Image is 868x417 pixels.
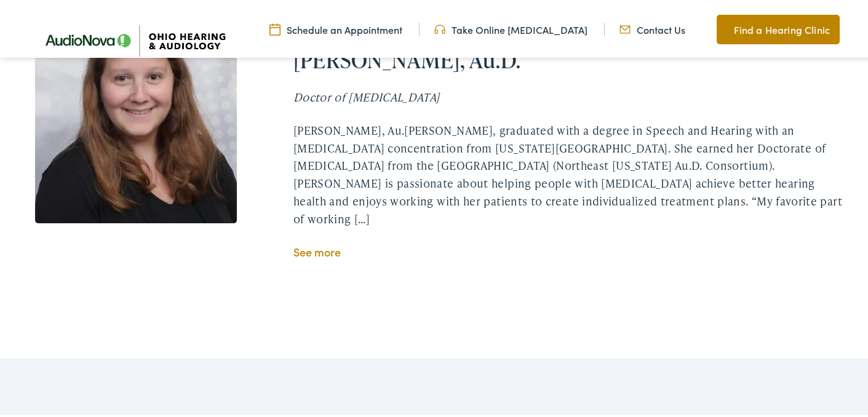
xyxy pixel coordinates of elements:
[269,20,402,34] a: Schedule an Appointment
[434,20,587,34] a: Take Online [MEDICAL_DATA]
[717,20,728,34] img: Map pin icon to find Ohio Hearing & Audiology in Cincinnati, OH
[619,20,631,34] img: Mail icon representing email contact with Ohio Hearing in Cincinnati, OH
[35,19,237,221] img: Carly Wohlfeiler doctor of audiology in Lyndhurst, Ohio.
[293,242,341,257] a: See more
[293,119,842,226] div: [PERSON_NAME], Au.[PERSON_NAME], graduated with a degree in Speech and Hearing with an [MEDICAL_D...
[293,44,842,71] h2: [PERSON_NAME], Au.D.
[269,20,281,34] img: Calendar Icon to schedule a hearing appointment in Cincinnati, OH
[293,87,440,102] i: Doctor of [MEDICAL_DATA]
[717,12,840,42] a: Find a Hearing Clinic
[434,20,445,34] img: Headphones icone to schedule online hearing test in Cincinnati, OH
[619,20,685,34] a: Contact Us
